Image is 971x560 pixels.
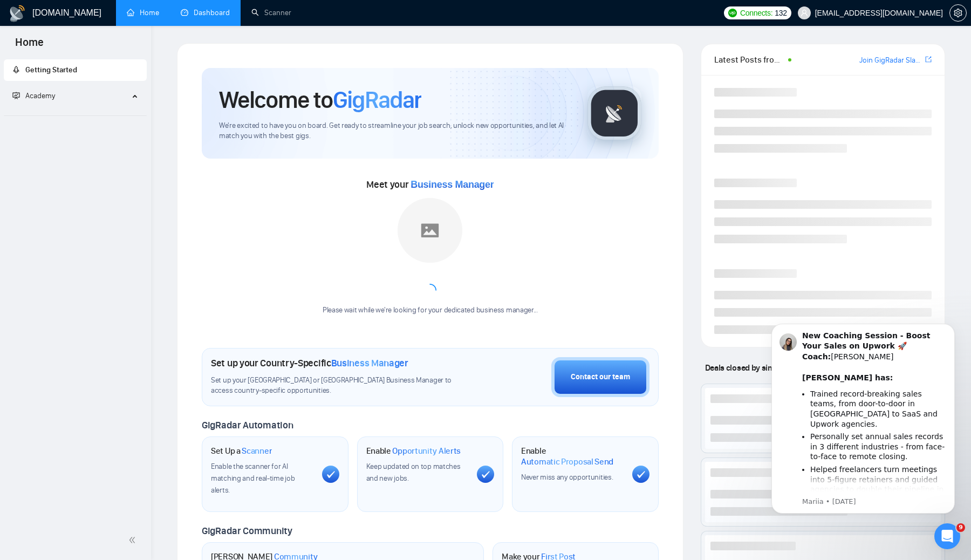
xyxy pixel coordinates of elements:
[728,9,737,17] img: upwork-logo.png
[12,92,20,99] span: fund-projection-screen
[366,179,494,190] span: Meet your
[366,462,461,483] span: Keep updated on top matches and new jobs.
[211,462,295,495] span: Enable the scanner for AI matching and real-time job alerts.
[423,284,436,297] span: loading
[521,456,613,467] span: Automatic Proposal Send
[551,357,649,397] button: Contact our team
[521,446,624,467] h1: Enable
[219,85,421,114] h1: Welcome to
[949,4,967,22] button: setting
[331,357,408,369] span: Business Manager
[211,375,474,396] span: Set up your [GEOGRAPHIC_DATA] or [GEOGRAPHIC_DATA] Business Manager to access country-specific op...
[127,8,159,17] a: homeHome
[801,9,808,17] span: user
[202,419,293,431] span: GigRadar Automation
[181,8,230,17] a: dashboardDashboard
[211,357,408,369] h1: Set up your Country-Specific
[956,523,965,532] span: 9
[9,5,26,22] img: logo
[128,535,139,545] span: double-left
[251,8,291,17] a: searchScanner
[934,523,960,549] iframe: Intercom live chat
[219,121,570,141] span: We're excited to have you on board. Get ready to streamline your job search, unlock new opportuni...
[392,446,461,456] span: Opportunity Alerts
[211,446,272,456] h1: Set Up a
[6,35,52,57] span: Home
[333,85,421,114] span: GigRadar
[12,91,55,100] span: Academy
[950,9,966,17] span: setting
[202,525,292,537] span: GigRadar Community
[714,53,785,66] span: Latest Posts from the GigRadar Community
[366,446,461,456] h1: Enable
[25,65,77,74] span: Getting Started
[775,7,787,19] span: 132
[316,305,544,316] div: Please wait while we're looking for your dedicated business manager...
[701,358,847,377] span: Deals closed by similar GigRadar users
[587,86,641,140] img: gigradar-logo.png
[755,310,971,555] iframe: Intercom notifications message
[12,66,20,73] span: rocket
[242,446,272,456] span: Scanner
[4,111,147,118] li: Academy Homepage
[925,54,932,65] a: export
[4,59,147,81] li: Getting Started
[740,7,772,19] span: Connects:
[25,91,55,100] span: Academy
[521,473,613,482] span: Never miss any opportunities.
[571,371,630,383] div: Contact our team
[859,54,923,66] a: Join GigRadar Slack Community
[411,179,494,190] span: Business Manager
[398,198,462,263] img: placeholder.png
[925,55,932,64] span: export
[949,9,967,17] a: setting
